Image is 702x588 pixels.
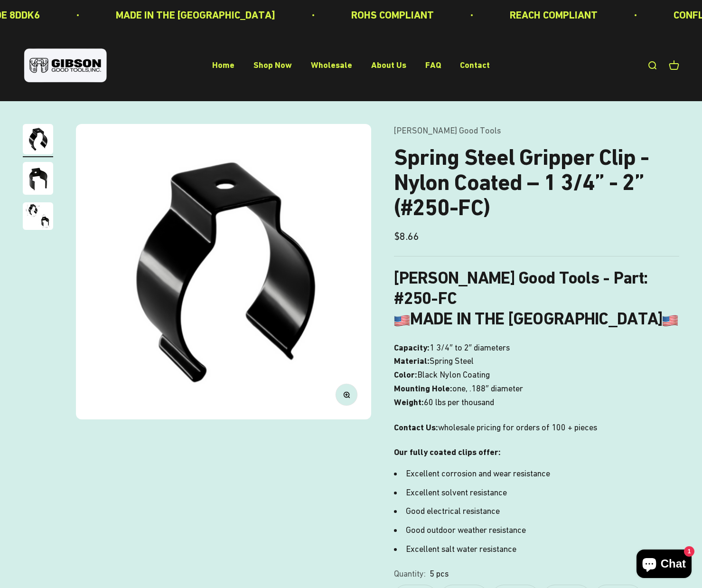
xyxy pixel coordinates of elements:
[76,124,371,419] img: Gripper clip, made & shipped from the USA!
[394,145,679,220] h1: Spring Steel Gripper Clip - Nylon Coated – 1 3/4” - 2” (#250-FC)
[394,383,452,393] b: Mounting Hole:
[406,468,550,478] span: Excellent corrosion and wear resistance
[394,125,501,135] a: [PERSON_NAME] Good Tools
[425,60,441,70] a: FAQ
[430,341,510,355] span: 1 3/4″ to 2″ diameters
[394,447,501,457] strong: Our fully coated clips offer:
[106,7,266,23] p: MADE IN THE [GEOGRAPHIC_DATA]
[394,268,647,308] b: [PERSON_NAME] Good Tools - Part: #250-FC
[430,567,449,581] variant-option-value: 5 pcs
[394,567,426,581] legend: Quantity:
[394,342,430,352] b: Capacity:
[23,124,53,157] button: Go to item 1
[394,309,678,329] b: MADE IN THE [GEOGRAPHIC_DATA]
[424,396,494,409] span: 60 lbs per thousand
[406,487,507,497] span: Excellent solvent resistance
[394,370,417,379] b: Color:
[500,7,588,23] p: REACH COMPLIANT
[460,60,490,70] a: Contact
[23,202,53,233] button: Go to item 3
[394,421,679,435] p: wholesale pricing for orders of 100 + pieces
[634,550,694,580] inbox-online-store-chat: Shopify online store chat
[23,162,53,195] img: close up of a spring steel gripper clip, tool clip, durable, secure holding, Excellent corrosion ...
[23,124,53,154] img: Gripper clip, made & shipped from the USA!
[430,354,474,368] span: Spring Steel
[394,356,430,366] b: Material:
[371,60,406,70] a: About Us
[394,422,438,432] strong: Contact Us:
[406,506,500,516] span: Good electrical resistance
[23,202,53,230] img: close up of a spring steel gripper clip, tool clip, durable, secure holding, Excellent corrosion ...
[406,525,526,535] span: Good outdoor weather resistance
[394,228,419,245] sale-price: $8.66
[394,341,679,409] p: one, .188″ diameter
[394,397,424,407] b: Weight:
[417,368,490,382] span: Black Nylon Coating
[406,544,516,554] span: Excellent salt water resistance
[23,162,53,198] button: Go to item 2
[311,60,352,70] a: Wholesale
[342,7,424,23] p: ROHS COMPLIANT
[212,60,234,70] a: Home
[253,60,292,70] a: Shop Now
